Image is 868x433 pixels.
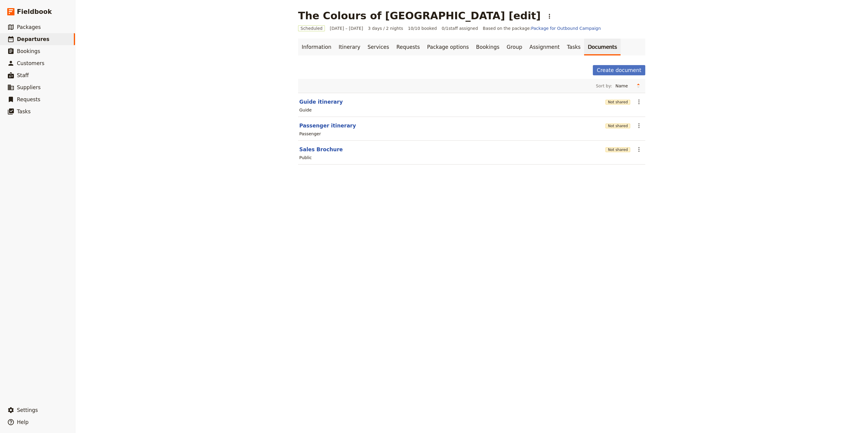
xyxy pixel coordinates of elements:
span: Help [17,419,29,425]
span: [DATE] – [DATE] [330,25,363,31]
span: Tasks [17,108,31,115]
a: Documents [584,39,621,55]
span: Packages [17,24,41,30]
span: Departures [17,36,49,42]
button: Actions [634,121,644,131]
div: Public [299,155,312,161]
button: Actions [634,144,644,155]
a: Itinerary [335,39,364,55]
a: Services [364,39,393,55]
div: Guide [299,107,312,113]
button: Not shared [605,100,630,105]
button: Create document [593,65,645,75]
h1: The Colours of [GEOGRAPHIC_DATA] [edit] [298,10,541,22]
a: Requests [393,39,423,55]
span: Based on the package: [483,25,601,31]
span: Bookings [17,48,40,54]
select: Sort by: [613,81,634,90]
a: Assignment [526,39,563,55]
button: Not shared [605,124,630,128]
a: Group [503,39,526,55]
button: Actions [634,97,644,107]
a: Information [298,39,335,55]
span: Customers [17,60,44,66]
button: Not shared [605,147,630,152]
a: Package options [423,39,472,55]
a: Tasks [563,39,584,55]
a: Bookings [473,39,503,55]
a: Package for Outbound Campaign [531,26,601,31]
span: 10/10 booked [408,25,437,31]
button: Passenger itinerary [299,122,356,129]
span: Settings [17,407,38,413]
div: Passenger [299,131,321,137]
span: 0 / 1 staff assigned [442,25,478,31]
span: Requests [17,96,40,102]
span: Sort by: [596,83,612,89]
button: Guide itinerary [299,98,343,105]
span: Fieldbook [17,7,52,16]
span: 3 days / 2 nights [368,25,403,31]
button: Change sort direction [634,81,643,90]
span: Staff [17,72,29,78]
span: Suppliers [17,84,41,90]
span: Scheduled [298,25,325,31]
button: Sales Brochure [299,146,343,153]
button: Actions [544,11,555,21]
